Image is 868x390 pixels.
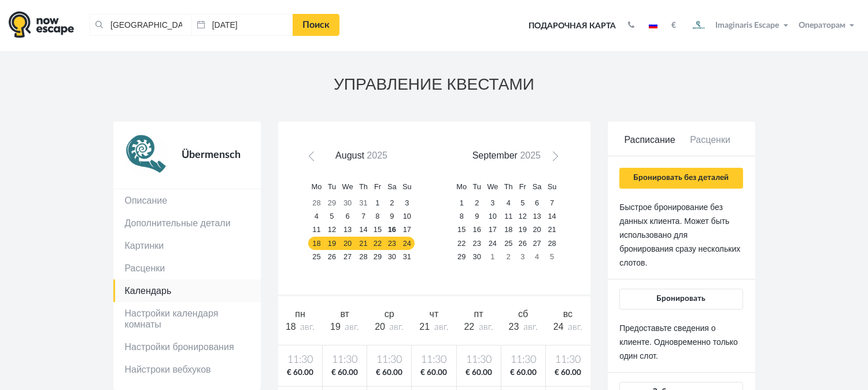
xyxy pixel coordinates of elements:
span: Sunday [548,182,557,191]
a: 15 [453,223,470,237]
a: Prev [306,150,323,167]
a: 22 [453,237,470,250]
button: Операторам [796,20,859,31]
span: 11:30 [370,353,409,367]
a: 11 [501,210,516,223]
img: ru.jpg [649,23,658,28]
a: 9 [385,210,400,223]
a: Описание [113,189,261,212]
a: 30 [470,250,484,263]
span: Tuesday [473,182,481,191]
span: 24 [553,322,564,332]
a: 25 [308,250,324,263]
span: пт [474,309,483,319]
a: Картинки [113,234,261,257]
p: Предоставьте сведения о клиенте. Одновременно только один слот. [619,321,743,363]
a: 18 [308,237,324,250]
a: Расписание [619,134,680,156]
span: € 60.00 [280,367,320,378]
span: авг. [479,322,493,332]
a: Календарь [113,279,261,302]
span: чт [430,309,439,319]
a: 24 [484,237,501,250]
a: 8 [453,210,470,223]
a: 17 [400,223,415,237]
span: 11:30 [504,353,543,367]
a: 10 [400,210,415,223]
a: 15 [371,223,385,237]
span: Saturday [533,182,542,191]
span: авг. [523,322,538,332]
a: 1 [371,197,385,210]
a: 20 [530,223,545,237]
button: Imaginaris Escape [685,14,793,37]
a: 21 [356,237,371,250]
span: 2025 [520,150,541,160]
span: Friday [374,182,381,191]
a: 29 [325,197,339,210]
span: 22 [464,322,475,332]
input: Дата [191,14,293,36]
span: 11:30 [548,353,588,367]
span: авг. [300,322,315,332]
span: авг. [389,322,404,332]
span: вт [340,309,349,319]
a: 12 [516,210,530,223]
a: 1 [484,250,501,263]
p: Быстрое бронирование без данных клиента. Может быть использовано для бронирования сразу нескольки... [619,200,743,270]
a: 16 [470,223,484,237]
a: 16 [385,223,400,237]
a: Поиск [293,14,339,36]
button: Бронировать [619,289,743,310]
a: 31 [400,250,415,263]
span: € 60.00 [370,367,409,378]
span: 23 [509,322,519,332]
span: Imaginaris Escape [716,19,780,30]
a: 19 [516,223,530,237]
span: € 60.00 [504,367,543,378]
button: Бронировать без деталей [619,168,743,189]
a: 23 [470,237,484,250]
span: Wednesday [487,182,498,191]
span: сб [518,309,528,319]
img: logo [9,11,74,38]
a: 31 [356,197,371,210]
a: 28 [308,197,324,210]
a: 4 [530,250,545,263]
a: 21 [545,223,560,237]
a: 6 [339,210,356,223]
span: Next [548,154,557,163]
a: 13 [530,210,545,223]
a: Настройки бронирования [113,336,261,358]
span: 11:30 [325,353,364,367]
span: Операторам [799,21,845,30]
a: 5 [516,197,530,210]
span: Sunday [402,182,412,191]
span: Saturday [387,182,397,191]
a: 7 [545,197,560,210]
strong: € [671,21,676,30]
a: 4 [308,210,324,223]
span: August [335,150,364,160]
a: 22 [371,237,385,250]
a: Дополнительные детали [113,212,261,234]
a: 24 [400,237,415,250]
span: Thursday [359,182,368,191]
a: Подарочная карта [525,13,620,39]
a: 30 [385,250,400,263]
h3: УПРАВЛЕНИЕ КВЕСТАМИ [113,76,755,94]
a: Расценки [113,257,261,279]
a: 9 [470,210,484,223]
span: ср [385,309,394,319]
a: 2 [385,197,400,210]
span: Tuesday [328,182,336,191]
a: 28 [545,237,560,250]
a: Next [545,150,562,167]
a: 2 [501,250,516,263]
input: Город или название квеста [90,14,191,36]
span: авг. [568,322,582,332]
span: Wednesday [342,182,353,191]
a: 7 [356,210,371,223]
span: авг. [345,322,359,332]
a: 6 [530,197,545,210]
